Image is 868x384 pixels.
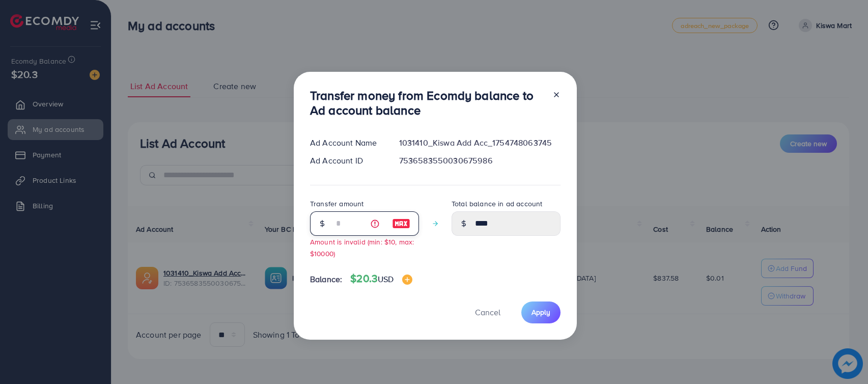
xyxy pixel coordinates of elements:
[392,217,410,230] img: image
[302,155,391,167] div: Ad Account ID
[310,237,414,258] small: Amount is invalid (min: $10, max: $10000)
[310,88,544,118] h3: Transfer money from Ecomdy balance to Ad account balance
[531,307,550,317] span: Apply
[452,199,542,209] label: Total balance in ad account
[462,301,513,323] button: Cancel
[391,155,569,167] div: 7536583550030675986
[521,301,561,323] button: Apply
[310,273,342,285] span: Balance:
[310,199,363,209] label: Transfer amount
[302,137,391,149] div: Ad Account Name
[402,275,412,285] img: image
[378,273,394,285] span: USD
[475,307,500,318] span: Cancel
[350,272,412,285] h4: $20.3
[391,137,569,149] div: 1031410_Kiswa Add Acc_1754748063745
